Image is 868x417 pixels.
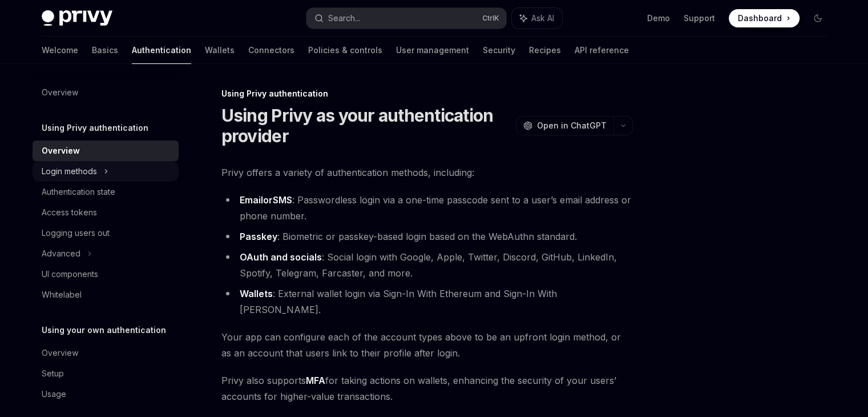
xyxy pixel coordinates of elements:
[42,288,82,302] div: Whitelabel
[33,202,179,223] a: Access tokens
[248,37,294,64] a: Connectors
[240,288,273,300] a: Wallets
[221,228,633,244] li: : Biometric or passkey-based login based on the WebAuthn standard.
[33,223,179,243] a: Logging users out
[205,37,235,64] a: Wallets
[306,8,506,29] button: Search...CtrlK
[221,329,633,361] span: Your app can configure each of the account types above to be an upfront login method, or as an ac...
[328,11,360,25] div: Search...
[42,323,166,337] h5: Using your own authentication
[483,37,515,64] a: Security
[33,363,179,384] a: Setup
[42,185,115,199] div: Authentication state
[537,120,607,131] span: Open in ChatGPT
[42,10,112,26] img: dark logo
[531,13,554,24] span: Ask AI
[221,105,511,146] h1: Using Privy as your authentication provider
[647,13,670,24] a: Demo
[92,37,118,64] a: Basics
[33,343,179,363] a: Overview
[729,9,800,27] a: Dashboard
[809,9,827,27] button: Toggle dark mode
[132,37,191,64] a: Authentication
[221,372,633,404] span: Privy also supports for taking actions on wallets, enhancing the security of your users’ accounts...
[738,13,782,24] span: Dashboard
[240,194,263,206] a: Email
[221,192,633,224] li: : Passwordless login via a one-time passcode sent to a user’s email address or phone number.
[42,144,80,158] div: Overview
[33,141,179,161] a: Overview
[221,165,633,181] span: Privy offers a variety of authentication methods, including:
[42,226,110,240] div: Logging users out
[684,13,715,24] a: Support
[221,249,633,281] li: : Social login with Google, Apple, Twitter, Discord, GitHub, LinkedIn, Spotify, Telegram, Farcast...
[575,37,629,64] a: API reference
[42,37,78,64] a: Welcome
[221,88,633,99] div: Using Privy authentication
[42,367,64,380] div: Setup
[42,346,78,360] div: Overview
[42,247,80,260] div: Advanced
[33,384,179,404] a: Usage
[33,182,179,202] a: Authentication state
[306,375,325,387] a: MFA
[33,82,179,103] a: Overview
[516,116,613,135] button: Open in ChatGPT
[512,8,562,29] button: Ask AI
[42,387,66,401] div: Usage
[240,251,322,263] a: OAuth and socials
[33,284,179,305] a: Whitelabel
[396,37,469,64] a: User management
[273,194,292,206] a: SMS
[308,37,382,64] a: Policies & controls
[42,267,98,281] div: UI components
[221,286,633,318] li: : External wallet login via Sign-In With Ethereum and Sign-In With [PERSON_NAME].
[42,206,97,219] div: Access tokens
[240,194,292,206] strong: or
[42,121,148,135] h5: Using Privy authentication
[482,14,499,23] span: Ctrl K
[33,264,179,284] a: UI components
[529,37,561,64] a: Recipes
[42,165,97,178] div: Login methods
[42,86,78,99] div: Overview
[240,231,277,243] a: Passkey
